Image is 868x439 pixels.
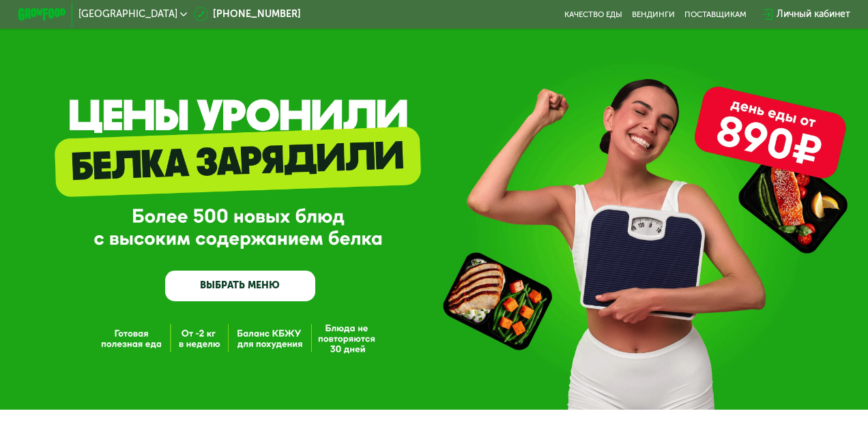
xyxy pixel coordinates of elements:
a: Качество еды [564,10,622,19]
a: [PHONE_NUMBER] [194,7,301,21]
a: ВЫБРАТЬ МЕНЮ [165,271,315,301]
div: поставщикам [684,10,747,19]
div: Личный кабинет [777,7,850,21]
span: [GEOGRAPHIC_DATA] [78,10,177,19]
a: Вендинги [632,10,675,19]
